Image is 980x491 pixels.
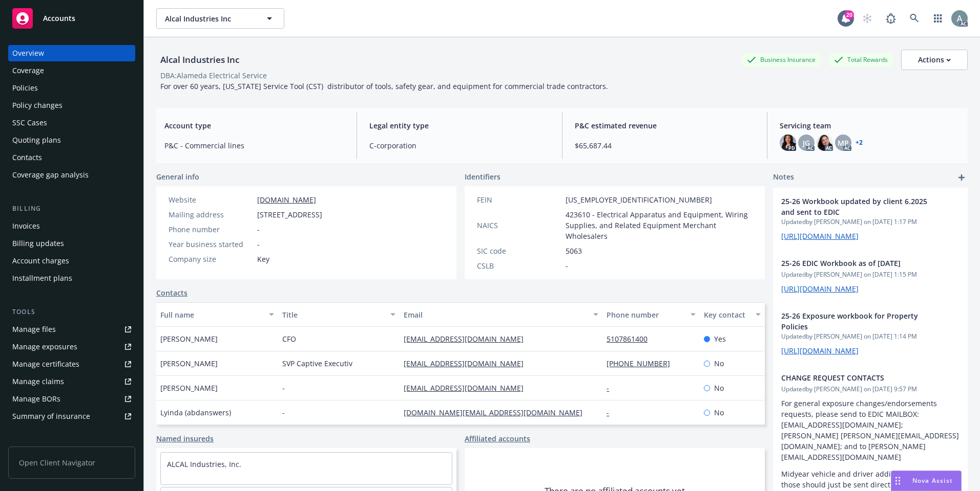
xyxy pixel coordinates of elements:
[781,217,960,227] span: Updated by [PERSON_NAME] on [DATE] 1:17 PM
[8,307,135,317] div: Tools
[282,407,285,418] span: -
[282,309,385,320] div: Title
[156,302,278,327] button: Full name
[8,62,135,79] a: Coverage
[8,253,135,269] a: Account charges
[156,8,284,29] button: Alcal Industries Inc
[901,50,968,70] button: Actions
[278,302,400,327] button: Title
[857,8,878,29] a: Start snowing
[8,97,135,114] a: Policy changes
[773,171,794,184] span: Notes
[160,70,267,81] div: DBA: Alameda Electrical Service
[951,10,968,27] img: photo
[12,391,60,407] div: Manage BORs
[8,408,135,425] a: Summary of insurance
[773,250,968,302] div: 25-26 EDIC Workbook as of [DATE]Updatedby [PERSON_NAME] on [DATE] 1:15 PM[URL][DOMAIN_NAME]
[282,383,285,393] span: -
[881,8,901,29] a: Report a Bug
[602,302,700,327] button: Phone number
[12,97,62,114] div: Policy changes
[160,383,218,393] span: [PERSON_NAME]
[12,253,69,269] div: Account charges
[257,239,260,250] span: -
[781,231,859,241] a: [URL][DOMAIN_NAME]
[8,132,135,148] a: Quoting plans
[607,334,656,344] a: 5107861400
[156,287,187,298] a: Contacts
[257,209,322,220] span: [STREET_ADDRESS]
[955,171,968,184] a: add
[404,359,532,368] a: [EMAIL_ADDRESS][DOMAIN_NAME]
[12,115,47,131] div: SSC Cases
[369,140,549,151] span: C-corporation
[8,45,135,61] a: Overview
[169,209,253,220] div: Mailing address
[8,80,135,96] a: Policies
[160,309,263,320] div: Full name
[12,408,90,425] div: Summary of insurance
[8,373,135,390] a: Manage claims
[566,209,753,241] span: 423610 - Electrical Apparatus and Equipment, Wiring Supplies, and Related Equipment Merchant Whol...
[164,140,344,151] span: P&C - Commercial lines
[12,356,79,372] div: Manage certificates
[404,309,587,320] div: Email
[169,254,253,264] div: Company size
[169,239,253,250] div: Year business started
[566,245,582,256] span: 5063
[404,408,591,417] a: [DOMAIN_NAME][EMAIL_ADDRESS][DOMAIN_NAME]
[169,224,253,235] div: Phone number
[8,270,135,286] a: Installment plans
[781,196,933,217] span: 25-26 Workbook updated by client 6.2025 and sent to EDIC
[8,356,135,372] a: Manage certificates
[156,53,243,66] div: Alcal Industries Inc
[714,383,724,393] span: No
[714,333,726,344] span: Yes
[781,258,933,269] span: 25-26 EDIC Workbook as of [DATE]
[607,383,617,393] a: -
[8,321,135,338] a: Manage files
[891,471,962,491] button: Nova Assist
[465,433,530,444] a: Affiliated accounts
[780,135,796,151] img: photo
[12,373,64,390] div: Manage claims
[12,80,38,96] div: Policies
[167,459,241,469] a: ALCAL Industries, Inc.
[566,260,568,271] span: -
[12,167,89,183] div: Coverage gap analysis
[838,138,849,148] span: MP
[12,339,77,355] div: Manage exposures
[404,383,532,393] a: [EMAIL_ADDRESS][DOMAIN_NAME]
[257,195,316,205] a: [DOMAIN_NAME]
[704,309,749,320] div: Key contact
[477,194,561,205] div: FEIN
[8,339,135,355] a: Manage exposures
[477,245,561,256] div: SIC code
[12,132,61,148] div: Quoting plans
[8,447,135,479] span: Open Client Navigator
[817,135,833,151] img: photo
[845,10,854,19] div: 20
[257,254,269,264] span: Key
[714,358,724,369] span: No
[781,372,933,383] span: CHANGE REQUEST CONTACTS
[607,359,678,368] a: [PHONE_NUMBER]
[12,321,56,338] div: Manage files
[773,188,968,250] div: 25-26 Workbook updated by client 6.2025 and sent to EDICUpdatedby [PERSON_NAME] on [DATE] 1:17 PM...
[12,235,64,252] div: Billing updates
[700,302,765,327] button: Key contact
[8,149,135,166] a: Contacts
[918,50,951,70] div: Actions
[8,235,135,252] a: Billing updates
[781,332,960,341] span: Updated by [PERSON_NAME] on [DATE] 1:14 PM
[369,120,549,131] span: Legal entity type
[160,81,608,91] span: For over 60 years, [US_STATE] Service Tool (CST) distributor of tools, safety gear, and equipment...
[400,302,602,327] button: Email
[904,8,925,29] a: Search
[12,149,42,166] div: Contacts
[8,115,135,131] a: SSC Cases
[714,407,724,418] span: No
[8,218,135,234] a: Invoices
[8,4,135,33] a: Accounts
[165,13,254,24] span: Alcal Industries Inc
